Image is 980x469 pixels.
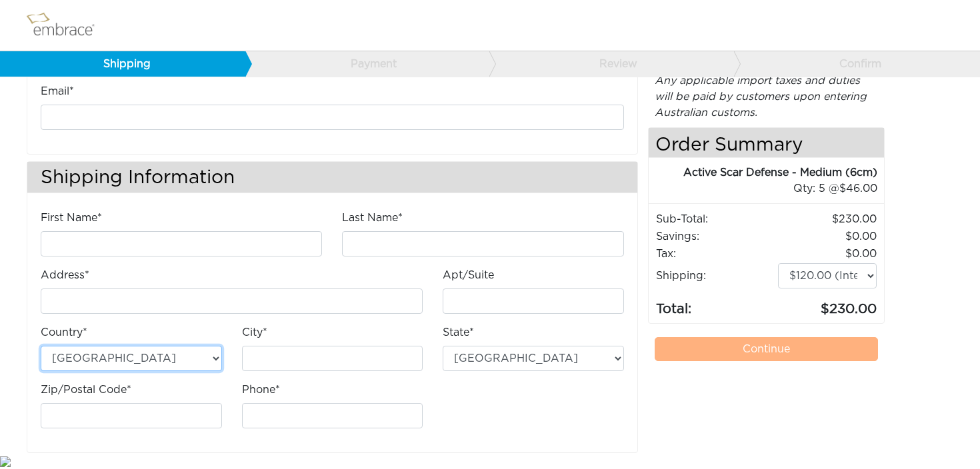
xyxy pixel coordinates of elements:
[23,9,110,42] img: logo.png
[665,181,877,197] div: 5 @
[342,210,403,226] label: Last Name*
[41,83,74,99] label: Email*
[649,128,884,158] h4: Order Summary
[777,245,877,262] td: 0.00
[443,324,474,340] label: State*
[649,165,877,181] div: Active Scar Defense - Medium (6cm)
[41,267,89,283] label: Address*
[655,211,777,228] td: Sub-Total:
[777,211,877,228] td: 230.00
[733,51,979,77] a: Confirm
[242,324,267,340] label: City*
[655,337,878,361] a: Continue
[41,382,131,398] label: Zip/Postal Code*
[777,289,877,320] td: 230.00
[655,228,777,245] td: Savings :
[27,162,637,193] h3: Shipping Information
[655,245,777,262] td: Tax:
[443,267,494,283] label: Apt/Suite
[655,262,777,289] td: Shipping:
[648,73,885,121] div: Any applicable import taxes and duties will be paid by customers upon entering Australian customs.
[245,51,490,77] a: Payment
[655,289,777,320] td: Total:
[41,210,102,226] label: First Name*
[41,324,87,340] label: Country*
[489,51,734,77] a: Review
[777,228,877,245] td: 0.00
[242,382,280,398] label: Phone*
[839,183,877,194] span: 46.00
